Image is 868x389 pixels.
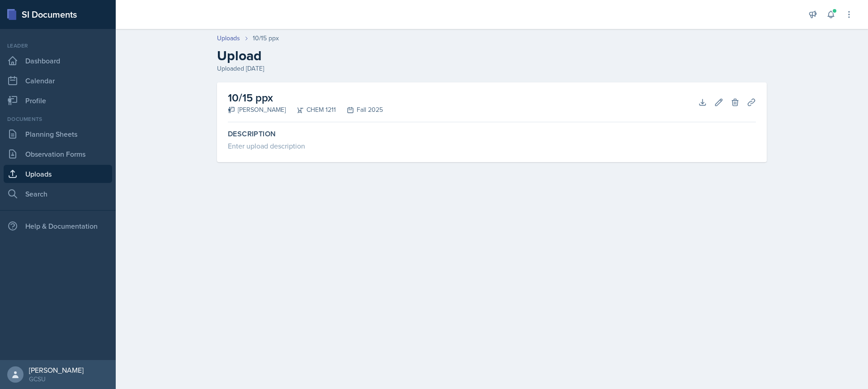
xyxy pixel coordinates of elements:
h2: 10/15 ppx [228,90,383,106]
a: Uploads [217,34,240,43]
a: Planning Sheets [4,125,112,143]
a: Uploads [4,165,112,183]
div: [PERSON_NAME] [29,365,84,375]
div: GCSU [29,375,84,384]
div: 10/15 ppx [253,34,279,43]
a: Calendar [4,72,112,90]
div: Help & Documentation [4,217,112,235]
h2: Upload [217,48,767,64]
label: Description [228,130,756,139]
div: [PERSON_NAME] [228,105,286,115]
div: Fall 2025 [336,105,383,115]
a: Search [4,185,112,203]
a: Dashboard [4,52,112,70]
div: CHEM 1211 [286,105,336,115]
div: Leader [4,42,112,50]
div: Uploaded [DATE] [217,64,767,73]
div: Documents [4,115,112,123]
a: Profile [4,91,112,110]
div: Enter upload description [228,140,756,151]
a: Observation Forms [4,145,112,163]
